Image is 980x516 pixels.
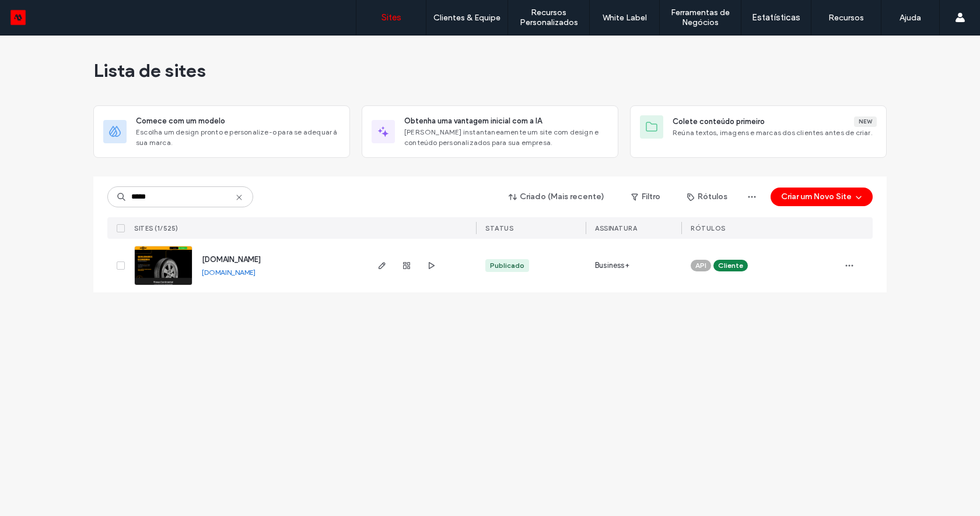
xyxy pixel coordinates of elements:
span: Ajuda [26,8,56,19]
a: [DOMAIN_NAME] [202,268,256,277]
label: Recursos [828,13,864,23]
span: STATUS [485,224,513,232]
span: Business+ [595,260,629,271]
div: New [854,116,877,127]
span: Reúna textos, imagens e marcas dos clientes antes de criar. [673,128,877,138]
span: Colete conteúdo primeiro [673,116,765,128]
div: Publicado [490,260,524,271]
span: Rótulos [691,224,726,232]
a: [DOMAIN_NAME] [202,255,261,264]
span: [PERSON_NAME] instantaneamente um site com design e conteúdo personalizados para sua empresa. [404,127,608,148]
span: Comece com um modelo [136,115,225,127]
span: Escolha um design pronto e personalize-o para se adequar à sua marca. [136,127,340,148]
div: Comece com um modeloEscolha um design pronto e personalize-o para se adequar à sua marca. [93,105,350,158]
span: Lista de sites [93,59,206,82]
label: White Label [603,13,647,23]
span: Obtenha uma vantagem inicial com a IA [404,115,542,127]
span: Assinatura [595,224,637,232]
span: Cliente [718,260,743,271]
button: Criado (Mais recente) [499,188,615,206]
span: API [695,260,706,271]
label: Recursos Personalizados [508,8,589,27]
label: Clientes & Equipe [433,13,501,23]
button: Filtro [619,188,672,206]
button: Rótulos [677,188,738,206]
label: Sites [381,12,401,23]
button: Criar um Novo Site [771,188,873,206]
label: Ferramentas de Negócios [660,8,741,27]
div: Obtenha uma vantagem inicial com a IA[PERSON_NAME] instantaneamente um site com design e conteúdo... [362,105,618,158]
label: Estatísticas [752,12,800,23]
div: Colete conteúdo primeiroNewReúna textos, imagens e marcas dos clientes antes de criar. [630,105,887,158]
span: Sites (1/525) [134,224,178,232]
label: Ajuda [900,13,921,23]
